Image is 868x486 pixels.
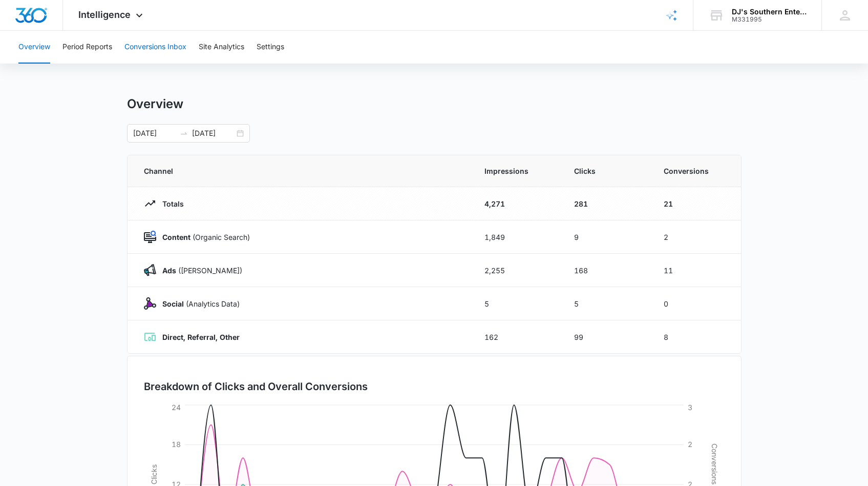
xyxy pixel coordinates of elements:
input: Start date [133,128,176,139]
span: Intelligence [78,9,131,20]
td: 0 [651,287,741,320]
td: 11 [651,254,741,287]
tspan: 2 [688,440,692,449]
span: Conversions [664,166,725,176]
tspan: 18 [172,440,181,449]
p: (Organic Search) [156,232,250,242]
h3: Breakdown of Clicks and Overall Conversions [144,379,368,394]
div: account name [732,8,807,16]
tspan: 24 [172,403,181,412]
td: 99 [562,320,651,354]
button: Conversions Inbox [124,31,186,64]
td: 2,255 [472,254,562,287]
td: 162 [472,320,562,354]
button: Site Analytics [199,31,244,64]
strong: Ads [162,266,176,275]
td: 4,271 [472,187,562,220]
td: 9 [562,220,651,254]
strong: Direct, Referral, Other [162,333,240,341]
td: 5 [562,287,651,320]
img: Content [144,231,156,243]
span: to [180,129,188,137]
p: ([PERSON_NAME]) [156,265,242,276]
td: 21 [651,187,741,220]
td: 8 [651,320,741,354]
span: Impressions [484,166,549,176]
button: Period Reports [62,31,112,64]
strong: Social [162,299,184,308]
tspan: 3 [688,403,692,412]
span: swap-right [180,129,188,137]
img: Social [144,297,156,310]
p: Totals [156,198,184,209]
strong: Content [162,233,190,241]
tspan: Clicks [149,464,158,484]
td: 5 [472,287,562,320]
tspan: Conversions [710,443,719,484]
span: Channel [144,166,460,176]
p: (Analytics Data) [156,298,240,309]
img: Ads [144,264,156,276]
div: account id [732,16,807,23]
span: Clicks [574,166,639,176]
td: 281 [562,187,651,220]
h1: Overview [127,96,183,112]
td: 2 [651,220,741,254]
button: Overview [18,31,50,64]
button: Settings [257,31,284,64]
td: 1,849 [472,220,562,254]
td: 168 [562,254,651,287]
input: End date [192,128,235,139]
